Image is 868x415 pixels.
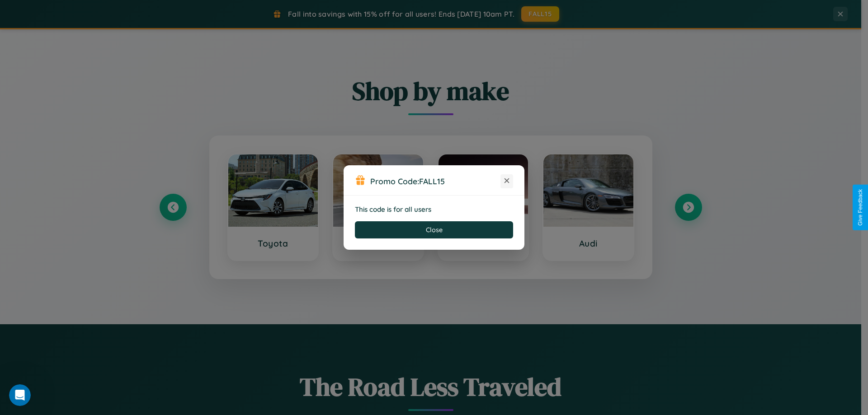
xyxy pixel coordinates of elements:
[9,384,31,406] iframe: Intercom live chat
[857,189,863,226] div: Give Feedback
[355,221,513,238] button: Close
[419,176,445,186] b: FALL15
[370,176,500,186] h3: Promo Code:
[355,205,431,214] strong: This code is for all users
